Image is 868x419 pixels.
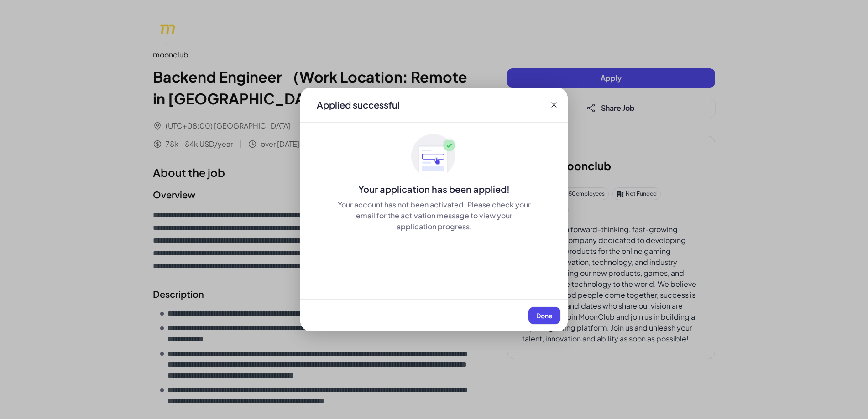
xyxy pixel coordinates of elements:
[317,98,400,111] div: Applied successful
[536,311,553,320] span: Done
[528,307,560,324] button: Done
[411,134,457,179] img: ApplyedMaskGroup3.svg
[300,183,568,196] div: Your application has been applied!
[337,199,531,232] div: Your account has not been activated. Please check your email for the activation message to view y...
